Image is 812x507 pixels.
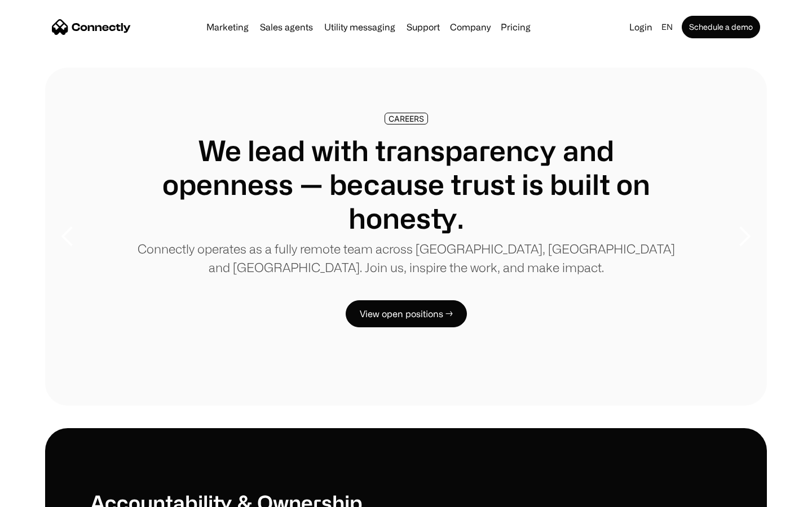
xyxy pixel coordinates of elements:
a: Pricing [496,23,535,32]
div: en [661,19,673,35]
a: Marketing [202,23,253,32]
a: View open positions → [346,300,467,327]
a: Support [402,23,444,32]
p: Connectly operates as a fully remote team across [GEOGRAPHIC_DATA], [GEOGRAPHIC_DATA] and [GEOGRA... [135,239,677,277]
a: Login [625,19,657,35]
div: CAREERS [389,114,424,123]
div: Company [450,19,491,35]
a: Schedule a demo [682,16,760,38]
a: Sales agents [255,23,317,32]
h1: We lead with transparency and openness — because trust is built on honesty. [135,134,677,235]
ul: Language list [23,487,68,503]
a: Utility messaging [320,23,400,32]
aside: Language selected: English [11,486,68,503]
